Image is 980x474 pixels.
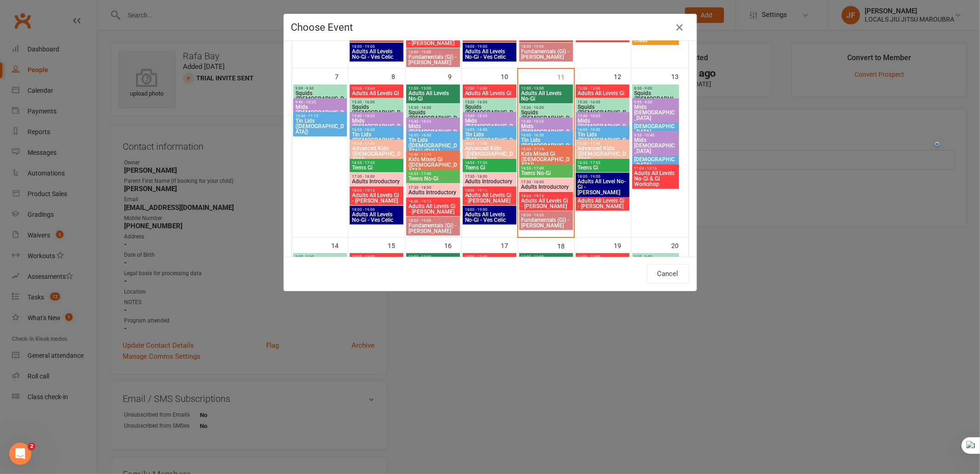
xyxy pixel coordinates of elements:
[521,180,572,184] span: 17:30 - 18:00
[634,90,678,107] span: Squids ([DEMOGRAPHIC_DATA].)
[578,90,628,96] span: Adults All Levels Gi
[465,90,515,96] span: Adults All Levels Gi
[408,255,459,259] span: 12:00 - 13:00
[521,166,572,170] span: 16:55 - 17:40
[408,223,459,234] span: Fundamentals (Gi) - [PERSON_NAME]
[634,86,678,90] span: 8:30 - 9:00
[465,141,515,146] span: 16:50 - 17:40
[521,170,572,176] span: Teens No-Gi
[521,119,572,124] span: 15:40 - 16:25
[408,203,459,214] span: Adults All Levels Gi - [PERSON_NAME]
[578,104,628,121] span: Squids ([DEMOGRAPHIC_DATA].)
[351,128,402,132] span: 16:05 - 16:50
[521,184,572,190] span: Adults Introductory
[634,151,678,168] span: Tin Lids [DEMOGRAPHIC_DATA]
[673,20,687,35] button: Close
[295,114,346,118] span: 10:30 - 11:15
[521,194,572,198] span: 18:00 - 19:15
[408,190,459,195] span: Adults Introductory
[351,104,402,121] span: Squids ([DEMOGRAPHIC_DATA].)
[28,443,35,450] span: 2
[578,128,628,132] span: 16:05 - 16:50
[465,192,515,203] span: Adults All Levels Gi - [PERSON_NAME]
[408,50,459,54] span: 18:00 - 19:00
[408,35,459,46] span: Adults All Levels Gi - [PERSON_NAME]
[408,157,459,173] span: Kids Mixed Gi ([DEMOGRAPHIC_DATA])
[408,119,459,124] span: 15:40 - 16:25
[465,188,515,192] span: 18:00 - 19:15
[578,175,628,179] span: 18:00 - 19:00
[351,114,402,118] span: 15:40 - 16:25
[408,137,459,154] span: Tin Lids ([DEMOGRAPHIC_DATA].) (FULL)
[465,114,515,118] span: 15:40 - 16:25
[465,45,515,49] span: 18:00 - 19:00
[351,49,402,60] span: Adults All Levels No-Gi - Ves Celic
[465,118,515,135] span: Mids ([DEMOGRAPHIC_DATA].)
[578,255,628,259] span: 12:00 - 13:00
[465,179,515,184] span: Adults Introductory
[465,86,515,90] span: 12:00 - 13:00
[578,198,628,209] span: Adults All Levels Gi - [PERSON_NAME]
[465,49,515,60] span: Adults All Levels No-Gi - Ves Celic
[578,146,628,162] span: Advanced Kids ([DEMOGRAPHIC_DATA])
[521,124,572,140] span: Mids ([DEMOGRAPHIC_DATA])
[295,104,346,121] span: Mids ([DEMOGRAPHIC_DATA])
[557,69,574,84] div: 11
[351,165,402,170] span: Teens Gi
[295,86,346,90] span: 9:00 - 9:30
[351,132,402,148] span: Tin Lids ([DEMOGRAPHIC_DATA].)
[465,146,515,162] span: Advanced Kids ([DEMOGRAPHIC_DATA])
[351,192,402,203] span: Adults All Levels Gi - [PERSON_NAME]
[578,141,628,146] span: 16:50 - 17:40
[614,68,631,84] div: 12
[408,90,459,102] span: Adults All Levels No-Gi
[578,161,628,165] span: 16:55 - 17:55
[351,161,402,165] span: 16:55 - 17:55
[392,68,405,84] div: 8
[465,100,515,104] span: 15:30 - 16:00
[634,166,678,170] span: 11:00 - 12:15
[351,208,402,212] span: 18:00 - 19:00
[408,124,459,140] span: Mids ([DEMOGRAPHIC_DATA])
[408,176,459,181] span: Teens No-Gi
[634,100,678,104] span: 9:05 - 9:50
[408,110,459,126] span: Squids ([DEMOGRAPHIC_DATA].)
[465,132,515,148] span: Tin Lids ([DEMOGRAPHIC_DATA].)
[408,106,459,110] span: 15:30 - 16:00
[521,86,572,90] span: 12:00 - 13:00
[634,137,678,154] span: Mids [DEMOGRAPHIC_DATA]
[351,141,402,146] span: 16:50 - 17:40
[351,146,402,162] span: Advanced Kids ([DEMOGRAPHIC_DATA])
[521,137,572,154] span: Tin Lids ([DEMOGRAPHIC_DATA].)
[634,104,678,121] span: Mids [DEMOGRAPHIC_DATA]
[647,264,689,283] button: Cancel
[521,106,572,110] span: 15:30 - 16:00
[295,100,346,104] span: 9:40 - 10:25
[558,238,574,253] div: 18
[335,68,348,84] div: 7
[614,237,631,253] div: 19
[521,45,572,49] span: 18:00 - 19:00
[9,443,31,465] iframe: Intercom live chat
[578,179,628,195] span: Adults All Level No-Gi - [PERSON_NAME]
[578,165,628,170] span: Teens Gi
[501,237,518,253] div: 17
[634,118,678,135] span: Tin Lids [DEMOGRAPHIC_DATA]
[465,128,515,132] span: 16:05 - 16:50
[351,188,402,192] span: 18:00 - 19:15
[465,208,515,212] span: 18:00 - 19:00
[578,114,628,118] span: 15:40 - 16:25
[408,152,459,157] span: 16:30 - 17:15
[351,118,402,135] span: Mids ([DEMOGRAPHIC_DATA].)
[291,22,689,33] h4: Choose Event
[501,68,517,84] div: 10
[672,68,688,84] div: 13
[332,237,348,253] div: 14
[408,172,459,176] span: 16:55 - 17:40
[351,255,402,259] span: 12:00 - 13:00
[521,151,572,168] span: Kids Mixed Gi ([DEMOGRAPHIC_DATA])
[465,161,515,165] span: 16:55 - 17:55
[408,86,459,90] span: 12:00 - 13:00
[295,90,346,107] span: Squids ([DEMOGRAPHIC_DATA])
[578,100,628,104] span: 15:30 - 16:00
